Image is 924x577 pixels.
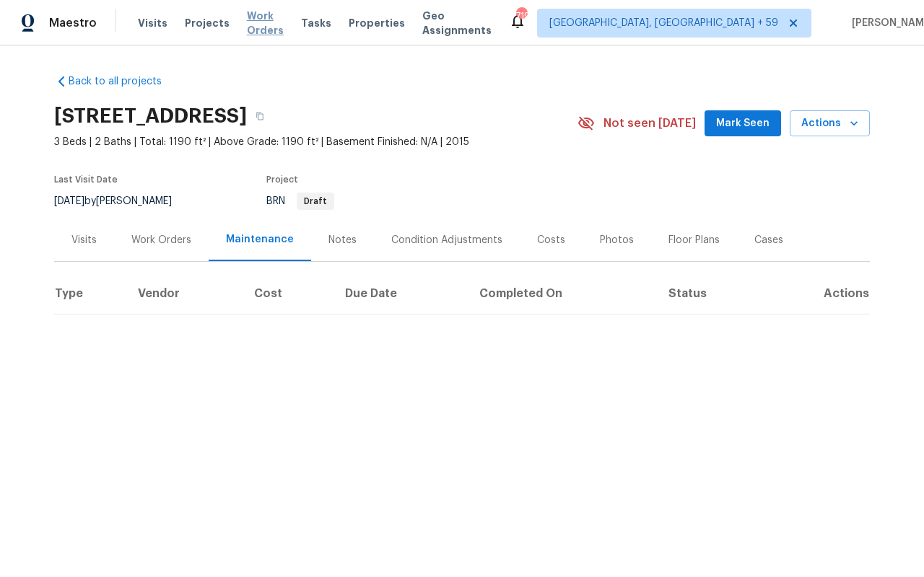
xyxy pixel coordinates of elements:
div: Work Orders [131,233,191,247]
div: Condition Adjustments [391,233,502,247]
span: Project [266,175,298,184]
a: Back to all projects [54,74,193,89]
th: Vendor [126,273,243,314]
div: Maintenance [226,232,294,247]
span: [GEOGRAPHIC_DATA], [GEOGRAPHIC_DATA] + 59 [549,16,778,30]
span: Projects [185,16,230,30]
button: Actions [790,110,870,137]
th: Status [657,273,767,314]
div: Visits [71,233,97,247]
span: BRN [266,196,334,206]
div: Photos [600,233,634,247]
th: Due Date [334,273,468,314]
span: Tasks [301,18,331,28]
div: Notes [328,233,357,247]
button: Mark Seen [705,110,781,137]
span: Last Visit Date [54,175,118,184]
span: 3 Beds | 2 Baths | Total: 1190 ft² | Above Grade: 1190 ft² | Basement Finished: N/A | 2015 [54,135,577,149]
div: Cases [754,233,783,247]
span: [DATE] [54,196,84,206]
th: Cost [243,273,334,314]
th: Actions [767,273,870,314]
button: Copy Address [247,103,273,129]
span: Geo Assignments [422,9,492,38]
th: Completed On [468,273,657,314]
div: Floor Plans [668,233,720,247]
span: Maestro [49,16,97,30]
div: 719 [516,9,526,23]
div: by [PERSON_NAME] [54,193,189,210]
span: Actions [801,115,858,133]
div: Costs [537,233,565,247]
span: Properties [349,16,405,30]
span: Not seen [DATE] [603,116,696,131]
span: Visits [138,16,167,30]
span: Work Orders [247,9,284,38]
th: Type [54,273,126,314]
span: Mark Seen [716,115,770,133]
h2: [STREET_ADDRESS] [54,109,247,123]
span: Draft [298,197,333,206]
